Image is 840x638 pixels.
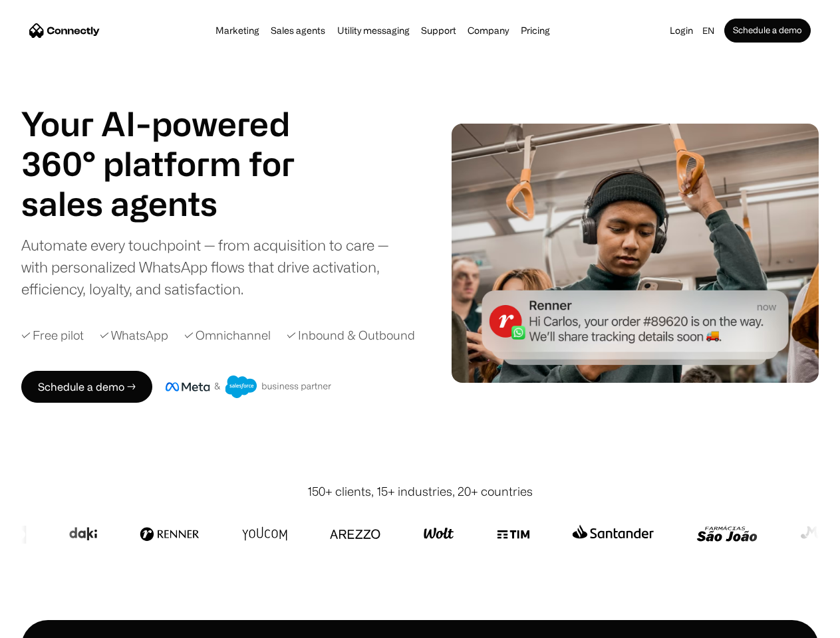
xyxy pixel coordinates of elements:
aside: Language selected: English [13,613,80,633]
div: ✓ Free pilot [21,326,84,344]
a: Schedule a demo → [21,371,152,403]
div: Company [468,21,509,40]
div: ✓ WhatsApp [100,326,168,344]
a: Pricing [517,25,554,36]
a: Sales agents [267,25,329,36]
h1: Your AI-powered 360° platform for [21,104,327,183]
div: 1 of 4 [21,183,327,223]
a: Utility messaging [333,25,414,36]
a: Support [417,25,460,36]
div: carousel [21,183,327,223]
a: home [29,21,100,41]
a: Login [666,21,697,40]
div: ✓ Omnichannel [184,326,271,344]
div: Automate every touchpoint — from acquisition to care — with personalized WhatsApp flows that driv... [21,234,415,300]
img: Meta and Salesforce business partner badge. [166,375,332,398]
div: 150+ clients, 15+ industries, 20+ countries [307,482,533,500]
ul: Language list [27,615,80,633]
a: Marketing [211,25,263,36]
div: Company [464,21,513,40]
div: en [697,21,724,40]
a: Schedule a demo [724,19,811,43]
h1: sales agents [21,183,327,223]
div: en [702,21,714,40]
div: ✓ Inbound & Outbound [287,326,415,344]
